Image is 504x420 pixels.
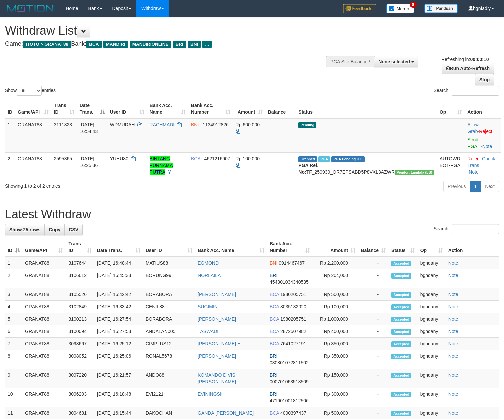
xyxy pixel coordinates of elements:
[5,152,15,178] td: 2
[395,170,434,175] span: Vendor URL: https://dashboard.q2checkout.com/secure
[204,156,230,161] span: Copy 4621216907 to clipboard
[5,257,22,269] td: 1
[470,181,481,192] a: 1
[22,325,66,338] td: GRANAT88
[358,407,389,419] td: -
[5,313,22,325] td: 5
[280,410,306,416] span: Copy 4000397437 to clipboard
[198,292,236,297] a: [PERSON_NAME]
[66,350,94,369] td: 3098052
[94,238,143,257] th: Date Trans.: activate to sort column ascending
[5,350,22,369] td: 8
[270,292,279,297] span: BCA
[358,325,389,338] td: -
[448,292,458,297] a: Note
[470,57,489,62] strong: 00:00:10
[198,304,218,309] a: SUGIMIN
[313,325,358,338] td: Rp 400,000
[22,350,66,369] td: GRANAT88
[358,257,389,269] td: -
[391,292,411,298] span: Accepted
[15,118,51,153] td: GRANAT88
[358,338,389,350] td: -
[5,208,499,221] h1: Latest Withdraw
[270,379,309,384] span: Copy 000701063518509 to clipboard
[5,41,329,47] h4: Game: Bank:
[22,238,66,257] th: Game/API: activate to sort column ascending
[280,329,306,334] span: Copy 2872507982 to clipboard
[143,407,195,419] td: DAKOCHAN
[298,163,318,175] b: PGA Ref. No:
[69,227,78,232] span: CSV
[358,301,389,313] td: -
[313,407,358,419] td: Rp 500,000
[358,369,389,388] td: -
[22,257,66,269] td: GRANAT88
[202,41,211,48] span: ...
[198,372,237,384] a: KOMANDO DIVISI [PERSON_NAME]
[482,144,492,149] a: Note
[270,260,277,266] span: BNI
[270,273,277,278] span: BRI
[198,410,254,416] a: GANDA [PERSON_NAME]
[143,301,195,313] td: CENIL88
[418,350,446,369] td: bgndany
[418,369,446,388] td: bgndany
[448,304,458,309] a: Note
[443,181,470,192] a: Previous
[313,301,358,313] td: Rp 100,000
[467,137,478,149] a: Send PGA
[298,156,317,162] span: Grabbed
[66,325,94,338] td: 3100094
[318,156,330,162] span: Marked by bgndany
[391,273,411,279] span: Accepted
[86,41,101,48] span: BCA
[191,122,199,127] span: BNI
[143,388,195,407] td: EVI2121
[198,329,218,334] a: TASWADI
[448,410,458,416] a: Note
[331,156,365,162] span: PGA Pending
[441,57,489,62] span: Refreshing in:
[143,238,195,257] th: User ID: activate to sort column ascending
[54,156,72,161] span: 2595365
[5,86,56,96] label: Show entries
[448,316,458,322] a: Note
[424,4,458,13] img: panduan.png
[313,269,358,288] td: Rp 204,000
[22,338,66,350] td: GRANAT88
[143,257,195,269] td: MATIUS88
[265,99,296,118] th: Balance
[233,99,265,118] th: Amount: activate to sort column ascending
[23,41,71,48] span: ITOTO > GRANAT88
[448,341,458,346] a: Note
[452,224,499,234] input: Search:
[66,369,94,388] td: 3097220
[143,338,195,350] td: CIMPLUS12
[467,156,481,161] a: Reject
[66,288,94,301] td: 3105526
[22,407,66,419] td: GRANAT88
[143,325,195,338] td: ANDALAN005
[296,152,437,178] td: TF_250930_OR7EPSABD5P8VXL3AZWR
[448,273,458,278] a: Note
[22,313,66,325] td: GRANAT88
[15,99,51,118] th: Game/API: activate to sort column ascending
[270,279,309,285] span: Copy 454301034340535 to clipboard
[5,269,22,288] td: 2
[22,388,66,407] td: GRANAT88
[391,373,411,378] span: Accepted
[150,122,175,127] a: RACHMADI
[80,122,98,134] span: [DATE] 16:54:43
[143,269,195,288] td: BORUNG99
[66,388,94,407] td: 3096203
[5,118,15,153] td: 1
[5,369,22,388] td: 9
[270,304,279,309] span: BCA
[198,353,236,359] a: [PERSON_NAME]
[279,260,305,266] span: Copy 0914467467 to clipboard
[236,156,260,161] span: Rp 100.000
[5,99,15,118] th: ID
[358,269,389,288] td: -
[147,99,188,118] th: Bank Acc. Name: activate to sort column ascending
